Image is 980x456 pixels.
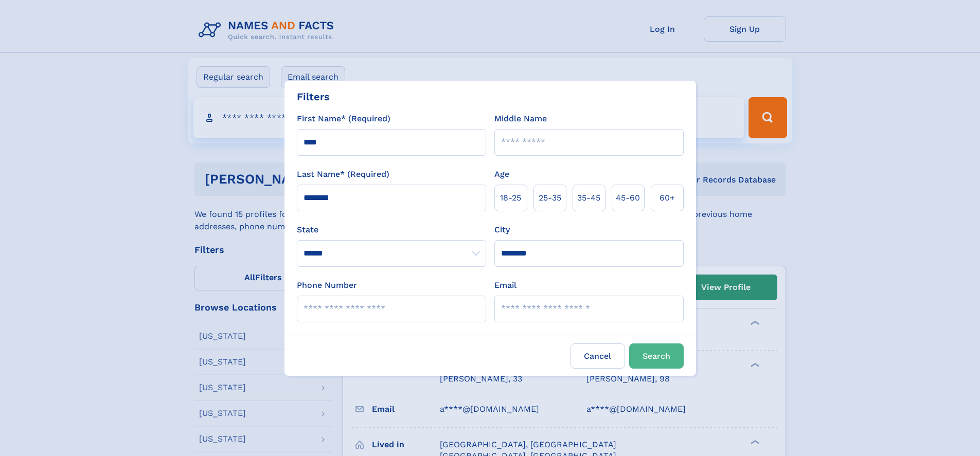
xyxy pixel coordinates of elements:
label: Cancel [571,343,625,369]
div: Filters [297,89,330,104]
label: Phone Number [297,279,357,291]
span: 18‑25 [500,192,521,204]
span: 25‑35 [539,192,561,204]
label: State [297,224,486,236]
label: First Name* (Required) [297,113,390,125]
label: City [494,224,510,236]
label: Age [494,168,509,180]
label: Middle Name [494,113,547,125]
label: Email [494,279,516,291]
label: Last Name* (Required) [297,168,389,180]
button: Search [629,343,684,369]
span: 45‑60 [616,192,640,204]
span: 60+ [660,192,675,204]
span: 35‑45 [577,192,600,204]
